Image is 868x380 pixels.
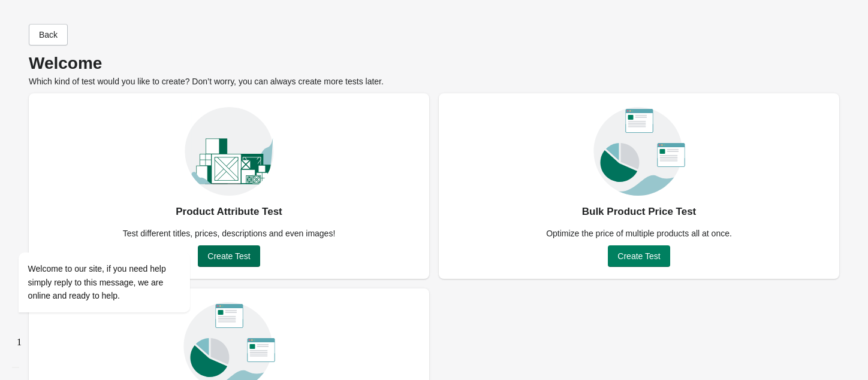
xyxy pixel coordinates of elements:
button: Create Test [198,245,260,267]
div: Test different titles, prices, descriptions and even images! [116,227,343,239]
span: Create Test [617,251,660,261]
div: Product Attribute Test [176,202,282,221]
div: Which kind of test would you like to create? Don’t worry, you can always create more tests later. [29,57,839,87]
div: Optimize the price of multiple products all at once. [539,227,739,239]
button: Create Test [608,245,670,267]
iframe: chat widget [12,144,228,326]
span: Back [39,30,58,39]
iframe: chat widget [12,332,50,368]
span: Create Test [207,251,250,261]
button: Back [29,24,68,45]
p: Welcome [29,57,839,69]
div: Bulk Product Price Test [582,202,697,221]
